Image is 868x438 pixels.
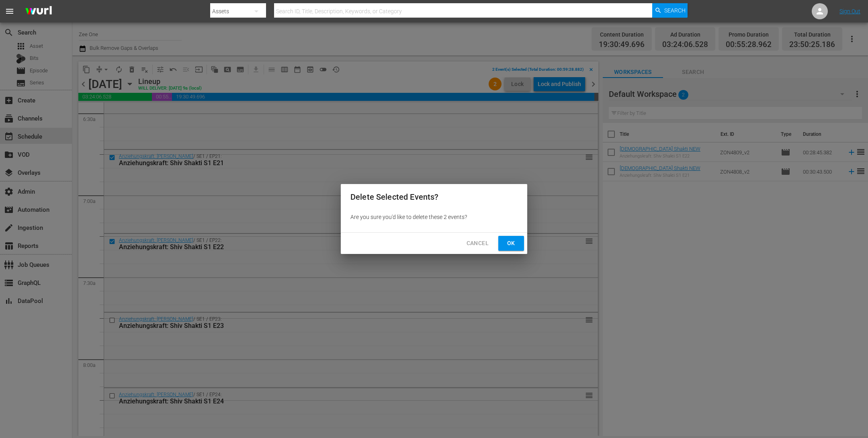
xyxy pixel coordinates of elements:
button: Cancel [460,236,495,251]
div: Are you sure you'd like to delete these 2 events? [341,210,527,224]
h2: Delete Selected Events? [350,190,518,203]
button: Ok [498,236,524,251]
a: Sign Out [839,8,860,14]
span: Search [664,3,686,18]
span: menu [5,6,14,16]
span: Ok [505,238,518,248]
img: ans4CAIJ8jUAAAAAAAAAAAAAAAAAAAAAAAAgQb4GAAAAAAAAAAAAAAAAAAAAAAAAJMjXAAAAAAAAAAAAAAAAAAAAAAAAgAT5G... [19,2,58,21]
span: Cancel [467,238,489,248]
